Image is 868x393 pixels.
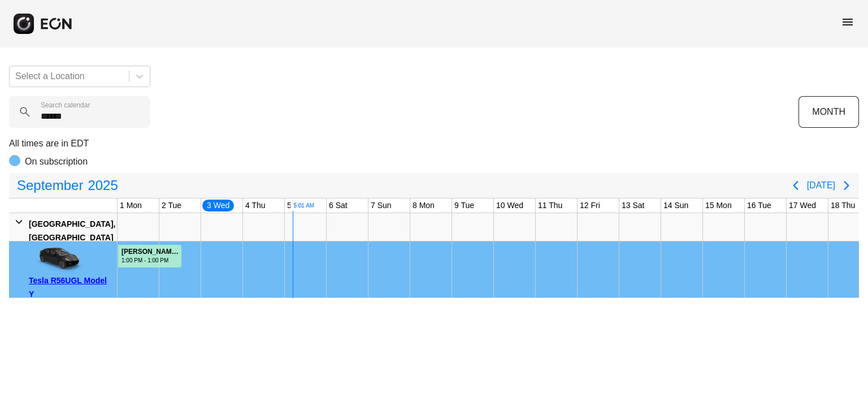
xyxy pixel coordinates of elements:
div: 18 Thu [828,198,857,213]
div: 13 Sat [619,198,646,213]
div: 16 Tue [745,198,774,213]
button: [DATE] [807,175,835,196]
div: 1 Mon [118,198,144,213]
div: 17 Wed [787,198,818,213]
span: 2025 [85,174,120,197]
div: 9 Tue [452,198,476,213]
div: Tesla R56UGL Model Y [29,274,113,301]
div: 6 Sat [327,198,350,213]
div: 8 Mon [410,198,437,213]
p: All times are in EDT [9,137,859,150]
div: 10 Wed [494,198,526,213]
div: 2 Tue [159,198,184,213]
div: [GEOGRAPHIC_DATA], [GEOGRAPHIC_DATA] [29,217,115,244]
div: 3 Wed [201,198,235,213]
div: 14 Sun [661,198,691,213]
div: [PERSON_NAME] #68578 [121,248,180,256]
div: 4 Thu [243,198,268,213]
div: 11 Thu [536,198,565,213]
button: MONTH [798,96,859,128]
div: 12 Fri [578,198,602,213]
div: 5 Fri [285,198,305,213]
button: Previous page [784,174,807,197]
p: On subscription [25,155,88,169]
button: September2025 [10,174,125,197]
div: Rented for 30 days by meli marin Current status is rental [118,241,182,267]
div: 1:00 PM - 1:00 PM [121,256,180,265]
div: 15 Mon [703,198,734,213]
span: September [15,174,85,197]
div: 7 Sun [368,198,394,213]
span: menu [841,15,854,29]
button: Next page [835,174,858,197]
label: Search calendar [41,101,90,110]
img: car [29,245,85,274]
